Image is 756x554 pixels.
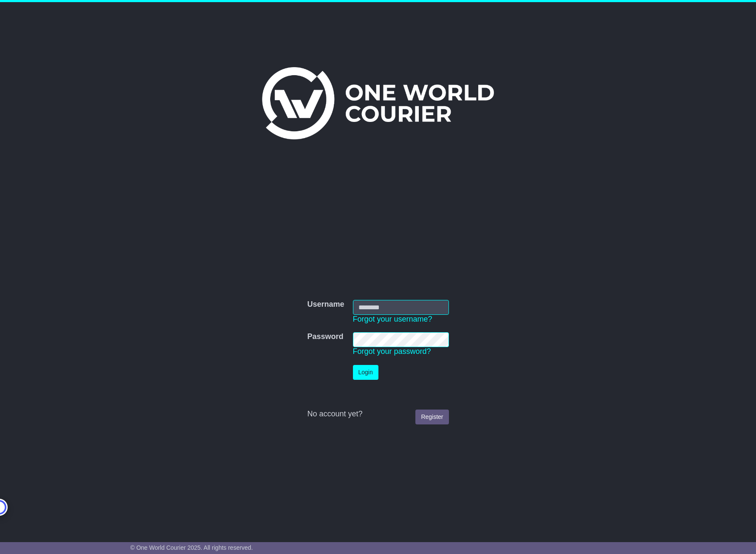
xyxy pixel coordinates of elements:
[130,544,253,551] span: © One World Courier 2025. All rights reserved.
[353,365,378,380] button: Login
[307,410,449,419] div: No account yet?
[307,332,343,342] label: Password
[353,347,431,356] a: Forgot your password?
[307,300,344,309] label: Username
[262,67,494,139] img: One World
[353,315,432,323] a: Forgot your username?
[415,410,449,424] a: Register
